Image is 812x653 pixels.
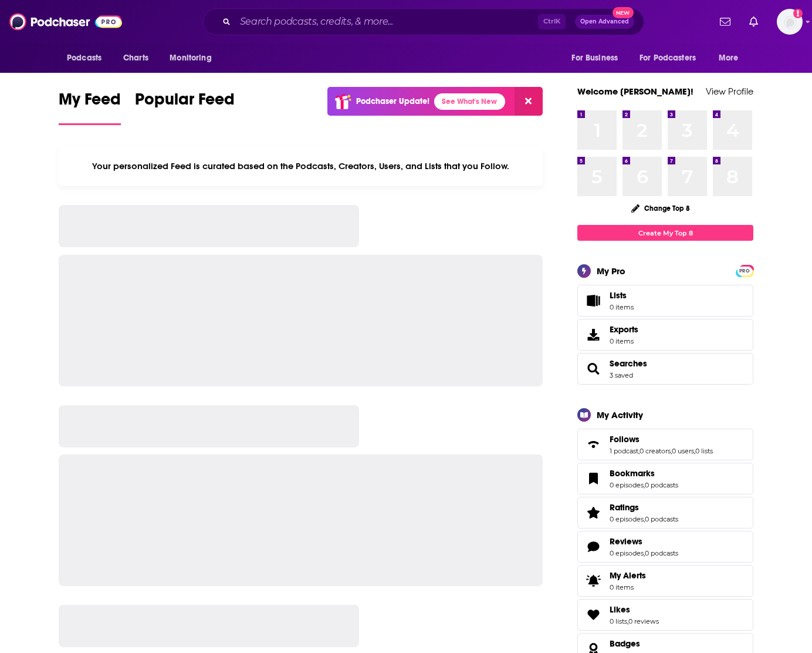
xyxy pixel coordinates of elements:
a: Ratings [581,504,605,521]
a: Show notifications dropdown [715,12,735,32]
a: 0 lists [610,617,627,625]
span: Logged in as evankrask [777,9,803,35]
span: Likes [610,604,630,615]
span: My Alerts [581,573,605,589]
a: Popular Feed [135,89,235,125]
span: , [644,549,645,557]
span: , [627,617,628,625]
a: Follows [581,436,605,453]
a: Likes [610,604,659,615]
a: Searches [610,358,647,369]
span: Bookmarks [610,468,655,479]
span: Charts [123,50,148,66]
img: Podchaser - Follow, Share and Rate Podcasts [9,11,122,33]
a: Follows [610,434,713,445]
span: Popular Feed [135,89,235,116]
span: Exports [610,324,638,335]
span: Ratings [577,497,753,529]
span: For Business [571,50,618,66]
span: Monitoring [170,50,211,66]
a: Show notifications dropdown [745,12,763,32]
span: More [719,50,739,66]
span: For Podcasters [640,50,696,66]
span: PRO [737,267,752,275]
a: Reviews [581,538,605,555]
a: My Feed [59,89,121,125]
span: Badges [610,638,640,649]
button: Show profile menu [777,9,803,35]
button: open menu [710,47,753,69]
span: Reviews [610,536,642,547]
a: My Alerts [577,565,753,597]
a: Reviews [610,536,678,547]
div: Search podcasts, credits, & more... [203,8,644,35]
span: My Alerts [610,570,646,581]
span: Ctrl K [538,14,566,29]
input: Search podcasts, credits, & more... [235,12,538,31]
svg: Add a profile image [793,9,803,18]
div: My Activity [597,409,643,420]
a: Lists [577,285,753,317]
span: Bookmarks [577,463,753,494]
a: Exports [577,319,753,351]
span: Lists [610,290,634,301]
a: 3 saved [610,371,633,379]
button: Open AdvancedNew [575,15,634,29]
a: 0 creators [640,447,671,455]
a: View Profile [706,86,753,97]
a: 0 podcasts [645,515,678,523]
span: Likes [577,599,753,631]
a: 0 episodes [610,515,644,523]
a: 0 users [672,447,694,455]
div: My Pro [597,265,625,277]
a: 0 podcasts [645,481,678,489]
a: Welcome [PERSON_NAME]! [577,86,693,97]
img: User Profile [777,9,803,35]
span: Follows [577,429,753,460]
span: , [644,515,645,523]
span: Open Advanced [580,19,629,25]
a: Badges [610,638,645,649]
span: , [638,447,640,455]
a: Searches [581,361,605,377]
span: Follows [610,434,640,445]
div: Your personalized Feed is curated based on the Podcasts, Creators, Users, and Lists that you Follow. [59,146,543,186]
a: Ratings [610,502,678,513]
span: Exports [581,326,605,343]
a: 0 reviews [628,617,659,625]
span: , [694,447,695,455]
span: New [613,7,634,18]
span: Ratings [610,502,639,513]
a: See What's New [434,93,505,110]
button: open menu [161,47,226,69]
a: Bookmarks [581,470,605,487]
span: Lists [581,292,605,309]
span: Reviews [577,531,753,563]
span: 0 items [610,337,638,345]
button: open menu [632,47,713,69]
a: 0 episodes [610,481,644,489]
a: PRO [737,266,752,275]
button: Change Top 8 [624,201,697,216]
a: Charts [116,47,155,69]
a: Likes [581,607,605,623]
a: 1 podcast [610,447,638,455]
a: 0 episodes [610,549,644,557]
span: Lists [610,290,627,301]
span: , [644,481,645,489]
a: Create My Top 8 [577,225,753,241]
span: 0 items [610,583,646,591]
span: Searches [577,353,753,385]
button: open menu [563,47,632,69]
button: open menu [59,47,117,69]
a: 0 podcasts [645,549,678,557]
span: Podcasts [67,50,101,66]
span: My Feed [59,89,121,116]
p: Podchaser Update! [356,96,429,106]
a: 0 lists [695,447,713,455]
span: 0 items [610,303,634,311]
